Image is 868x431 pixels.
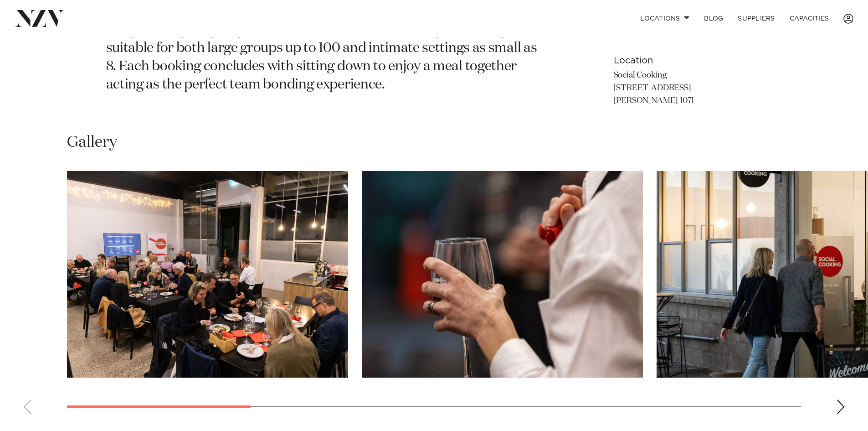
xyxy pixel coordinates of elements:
h2: Gallery [67,132,117,153]
h6: Location [614,54,762,68]
p: Social Cooking [STREET_ADDRESS] [PERSON_NAME] 1071 [614,69,762,108]
swiper-slide: 1 / 10 [67,171,348,378]
a: BLOG [697,9,730,28]
a: Locations [633,9,697,28]
swiper-slide: 2 / 10 [362,171,643,378]
a: Capacities [782,9,837,28]
img: nzv-logo.png [15,10,64,26]
a: SUPPLIERS [730,9,782,28]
